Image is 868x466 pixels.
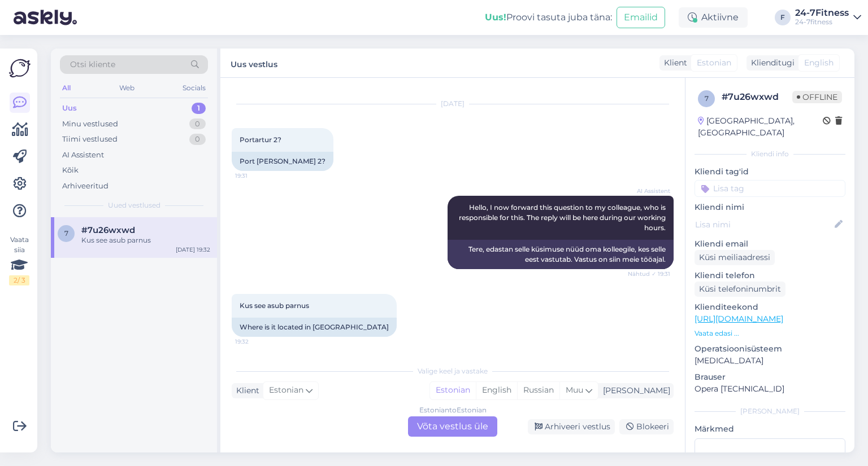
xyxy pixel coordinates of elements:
span: Kus see asub parnus [240,301,309,310]
div: F [775,10,791,25]
div: [PERSON_NAME] [598,385,670,397]
button: Emailid [617,7,665,28]
div: English [476,382,517,399]
div: # 7u26wxwd [722,90,792,104]
div: [DATE] 19:32 [176,245,210,254]
div: Port [PERSON_NAME] 2? [232,152,333,171]
p: Kliendi telefon [695,270,845,282]
div: Klient [232,385,259,397]
div: Tere, edastan selle küsimuse nüüd oma kolleegile, kes selle eest vastutab. Vastus on siin meie tö... [448,240,674,269]
p: Kliendi nimi [695,201,845,213]
div: Küsi meiliaadressi [695,250,775,265]
span: Nähtud ✓ 19:31 [628,270,670,278]
div: All [60,81,73,95]
div: 0 [189,118,206,130]
div: Valige keel ja vastake [232,366,674,376]
p: [MEDICAL_DATA] [695,355,845,367]
p: Brauser [695,371,845,383]
span: 19:32 [235,337,277,346]
div: Tiimi vestlused [62,134,118,145]
div: 1 [192,103,206,114]
input: Lisa nimi [695,218,832,231]
p: Kliendi tag'id [695,166,845,178]
div: Estonian [430,382,476,399]
label: Uus vestlus [231,55,277,71]
p: Opera [TECHNICAL_ID] [695,383,845,395]
p: Klienditeekond [695,301,845,313]
span: Otsi kliente [70,59,115,71]
div: Where is it located in [GEOGRAPHIC_DATA] [232,318,397,337]
span: AI Assistent [628,187,670,195]
div: Aktiivne [679,7,748,28]
span: 7 [64,229,68,238]
div: Vaata siia [9,235,29,285]
p: Kliendi email [695,238,845,250]
div: Blokeeri [619,419,674,434]
span: Portartur 2? [240,135,281,144]
span: Muu [566,385,583,395]
div: Klienditugi [747,57,795,69]
span: #7u26wxwd [81,225,135,235]
div: Klient [659,57,687,69]
b: Uus! [485,12,506,23]
span: Hello, I now forward this question to my colleague, who is responsible for this. The reply will b... [459,203,667,232]
div: 2 / 3 [9,275,29,285]
div: Web [117,81,137,95]
div: [DATE] [232,99,674,109]
p: Märkmed [695,423,845,435]
span: Estonian [269,384,303,397]
p: Operatsioonisüsteem [695,343,845,355]
div: Võta vestlus üle [408,416,497,437]
span: Estonian [697,57,731,69]
div: Kõik [62,165,79,176]
div: Küsi telefoninumbrit [695,282,785,297]
div: Proovi tasuta juba täna: [485,11,612,24]
div: Socials [180,81,208,95]
div: [PERSON_NAME] [695,406,845,416]
div: AI Assistent [62,150,104,161]
div: 24-7Fitness [795,8,849,17]
div: Estonian to Estonian [419,405,487,415]
div: Uus [62,103,77,114]
img: Askly Logo [9,58,31,79]
span: 19:31 [235,172,277,180]
div: Kliendi info [695,149,845,159]
div: Arhiveeri vestlus [528,419,615,434]
input: Lisa tag [695,180,845,197]
span: English [804,57,834,69]
a: 24-7Fitness24-7fitness [795,8,861,27]
div: Kus see asub parnus [81,235,210,245]
span: 7 [705,94,709,103]
div: [GEOGRAPHIC_DATA], [GEOGRAPHIC_DATA] [698,115,823,139]
a: [URL][DOMAIN_NAME] [695,314,783,324]
div: 24-7fitness [795,17,849,27]
p: Vaata edasi ... [695,328,845,338]
div: 0 [189,134,206,145]
div: Arhiveeritud [62,181,108,192]
div: Russian [517,382,559,399]
div: Minu vestlused [62,118,118,130]
span: Offline [792,91,842,103]
span: Uued vestlused [108,200,160,210]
